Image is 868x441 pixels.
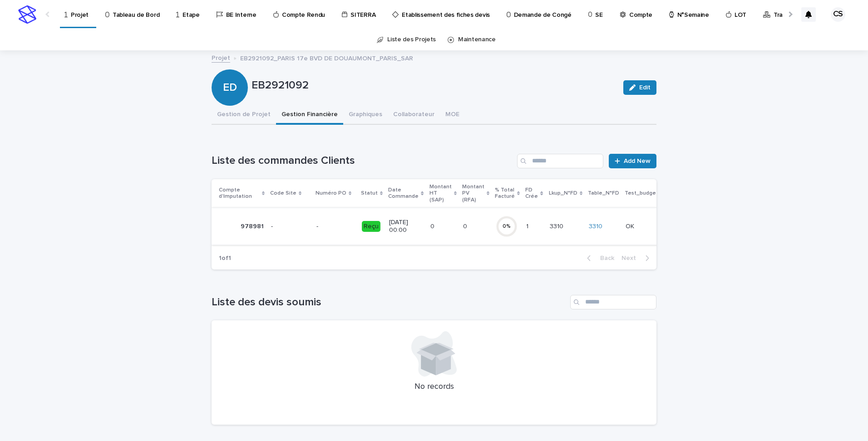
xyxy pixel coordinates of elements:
[517,154,603,168] input: Search
[343,106,388,125] button: Graphiques
[389,219,423,234] p: [DATE] 00:00
[388,106,440,125] button: Collaborateur
[621,255,641,261] span: Next
[271,221,275,230] p: -
[316,188,346,198] p: Numéro PO
[388,185,419,202] p: Date Commande
[222,382,646,392] p: No records
[212,296,567,309] h1: Liste des devis soumis
[595,255,614,261] span: Back
[831,7,845,22] div: CS
[241,221,266,230] p: 978981
[240,53,413,63] p: EB2921092_PARIS 17e BVD DE DOUAUMONT_PARIS_SAR
[624,158,651,164] span: Add New
[626,221,636,230] p: OK
[219,185,260,202] p: Compte d'Imputation
[387,29,436,50] a: Liste des Projets
[549,188,577,198] p: Lkup_N°FD
[212,208,686,245] tr: 978981978981 -- -- Reçu[DATE] 00:0000 00 0%11 33103310 3310 OKOK
[361,188,378,198] p: Statut
[212,44,248,94] div: ED
[458,29,496,50] a: Maintenance
[526,221,530,230] p: 1
[570,295,656,309] input: Search
[430,221,436,230] p: 0
[589,223,602,230] a: 3310
[252,79,616,92] p: EB2921092
[639,84,651,91] span: Edit
[362,221,380,232] div: Reçu
[609,154,656,168] a: Add New
[212,247,238,269] p: 1 of 1
[276,106,343,125] button: Gestion Financière
[495,185,515,202] p: % Total Facturé
[462,182,484,205] p: Montant PV (RFA)
[625,188,658,198] p: Test_budget
[588,188,619,198] p: Table_N°FD
[212,106,276,125] button: Gestion de Projet
[18,5,36,24] img: stacker-logo-s-only.png
[463,221,469,230] p: 0
[550,221,565,230] p: 3310
[525,185,538,202] p: FD Crée
[580,254,618,262] button: Back
[623,80,656,95] button: Edit
[429,182,452,205] p: Montant HT (SAP)
[212,154,513,167] h1: Liste des commandes Clients
[212,52,230,63] a: Projet
[316,221,320,230] p: -
[496,223,518,230] div: 0 %
[270,188,296,198] p: Code Site
[618,254,656,262] button: Next
[440,106,465,125] button: MOE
